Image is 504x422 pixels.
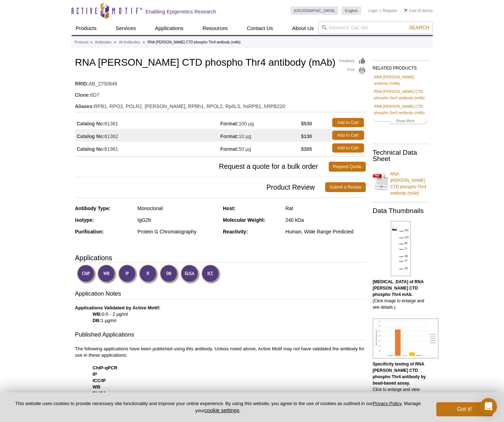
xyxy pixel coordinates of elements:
strong: $305 [301,146,312,152]
strong: $530 [301,120,312,127]
div: Open Intercom Messenger [480,398,497,415]
strong: Aliases: [75,103,94,109]
li: » [114,40,116,44]
a: Privacy Policy [373,401,401,406]
img: Enzyme-linked Immunosorbent Assay Validated [181,265,200,284]
h2: Enabling Epigenetics Research [146,8,216,15]
div: IgG2b [138,217,218,223]
strong: ChIP-qPCR [93,365,117,370]
td: 50 µg [220,142,301,154]
a: RNA [PERSON_NAME] CTD phospho Ser2 antibody (mAb) [374,88,428,101]
img: ChIP Validated [77,265,96,284]
li: RNA [PERSON_NAME] CTD phospho Thr4 antibody (mAb) [147,40,241,44]
h3: Applications [75,252,366,263]
strong: Format: [220,146,239,152]
img: Immunocytochemistry Validated [201,265,221,284]
a: Services [111,22,140,35]
strong: Format: [220,133,239,139]
a: Antibodies [95,39,111,46]
a: Cart [404,8,417,13]
img: Dot Blot Validated [160,265,179,284]
a: Print [339,67,366,75]
a: RNA [PERSON_NAME] CTD phospho Thr4 antibody (mAb) [373,167,429,196]
a: Resources [198,22,232,35]
span: Search [409,25,429,30]
h3: Published Applications [75,331,366,340]
h3: Application Notes [75,290,366,299]
a: Add to Cart [332,131,364,140]
img: Western Blot Validated [97,265,117,284]
td: 10 µg [220,129,301,142]
a: RNA [PERSON_NAME] CTD phospho Ser5 antibody (mAb) [374,103,428,116]
strong: $130 [301,133,312,139]
td: 6D7 [75,88,366,99]
a: About Us [288,22,318,35]
img: Specificity testing of RNA pol II CTD phospho Thr4 antibody by bead-based assay. [373,319,438,358]
input: Keyword, Cat. No. [318,22,433,34]
b: [MEDICAL_DATA] of RNA [PERSON_NAME] CTD phospho Thr4 mAb. [373,279,424,297]
button: Got it! [436,402,493,416]
b: Applications Validated by Active Motif: [75,305,160,310]
button: cookie settings [204,407,239,413]
td: 61961 [75,142,220,154]
strong: Catalog No: [77,120,105,127]
td: RPB1, RPO2, POLR2, [PERSON_NAME], RPBh1, RPOL2, RpIILS, hsRPB1, hRPB220 [75,99,366,110]
div: Rat [285,205,365,212]
img: Immunoprecipitation Validated [118,265,138,284]
strong: Molecular Weight: [223,217,265,223]
strong: Reactivity: [223,229,248,234]
a: Feedback [339,57,366,65]
strong: WB [93,384,101,390]
p: This website uses cookies to provide necessary site functionality and improve your online experie... [11,400,425,414]
a: Products [75,39,89,46]
a: Submit a Review [325,182,365,192]
a: Applications [151,22,188,35]
b: Specificity testing of RNA [PERSON_NAME] CTD phospho Thr4 antibody by bead-based assay. [373,362,426,386]
strong: Purification: [75,229,104,234]
h1: RNA [PERSON_NAME] CTD phospho Thr4 antibody (mAb) [75,57,366,69]
strong: Isotype: [75,217,94,223]
li: » [90,40,92,44]
strong: ELISA [93,391,107,396]
td: 61361 [75,116,220,129]
a: Login [368,8,378,13]
h2: RELATED PRODUCTS [373,60,429,73]
td: 100 µg [220,116,301,129]
a: Register [383,8,397,13]
strong: Catalog No: [77,146,105,152]
strong: WB: [93,311,102,317]
div: Monoclonal [138,205,218,212]
button: Search [407,24,431,31]
p: Click to enlarge and view details). [373,361,429,399]
strong: Host: [223,206,236,211]
a: Add to Cart [332,118,364,127]
div: Human, Wide Range Predicted [285,228,365,235]
span: Product Review [75,182,326,192]
strong: Antibody Type: [75,206,111,211]
img: RNA pol II CTD phospho Thr4 antibody (mAb) tested by Western blot. [391,221,411,276]
a: RNA [PERSON_NAME] antibody (mAb) [374,74,428,87]
strong: IP [93,372,97,377]
li: | [380,6,381,15]
strong: Catalog No: [77,133,105,139]
a: Contact Us [243,22,277,35]
a: Request Quote [329,162,366,172]
div: Protein G Chromatography [138,228,218,235]
a: Add to Cart [332,143,364,153]
a: English [341,6,361,15]
strong: Clone: [75,92,91,98]
a: [GEOGRAPHIC_DATA] [291,6,338,15]
a: Products [72,22,101,35]
strong: RRID: [75,81,89,87]
li: » [143,40,145,44]
a: Show More [374,118,428,126]
strong: ICC/IF [93,378,106,383]
div: 240 kDa [285,217,365,223]
span: Request a quote for a bulk order [75,162,329,172]
td: 61362 [75,129,220,142]
h2: Technical Data Sheet [373,149,429,162]
h2: Data Thumbnails [373,208,429,214]
td: AB_2750848 [75,76,366,88]
li: (0 items) [404,6,433,15]
img: Your Cart [404,8,407,12]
